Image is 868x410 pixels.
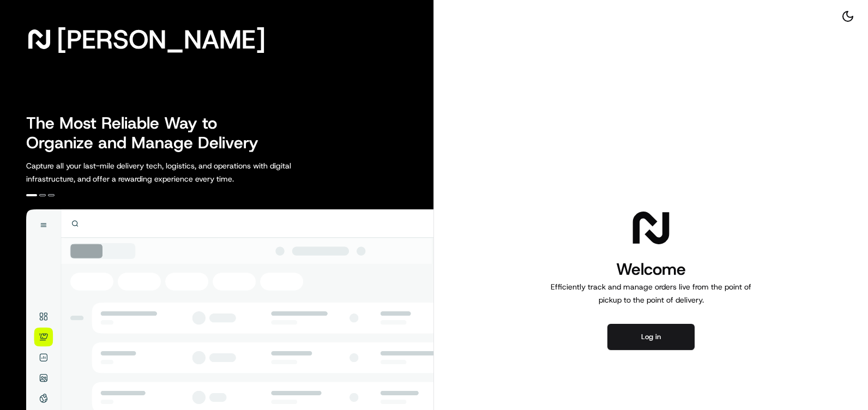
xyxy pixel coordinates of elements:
p: Efficiently track and manage orders live from the point of pickup to the point of delivery. [546,280,756,306]
h1: Welcome [546,258,756,280]
p: Capture all your last-mile delivery tech, logistics, and operations with digital infrastructure, ... [26,159,340,185]
h2: The Most Reliable Way to Organize and Manage Delivery [26,113,270,153]
button: Log in [607,324,695,350]
span: [PERSON_NAME] [57,28,266,50]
